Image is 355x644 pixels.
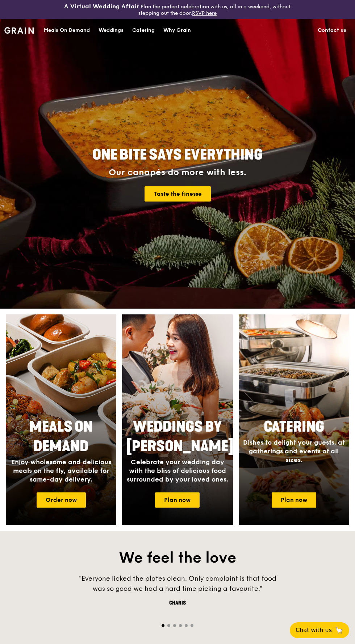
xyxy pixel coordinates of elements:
[127,458,228,483] span: Celebrate your wedding day with the bliss of delicious food surrounded by your loved ones.
[122,314,233,525] a: Weddings by [PERSON_NAME]Celebrate your wedding day with the bliss of delicious food surrounded b...
[264,418,324,436] span: Catering
[167,624,170,627] span: Go to slide 2
[191,624,193,627] span: Go to slide 6
[59,168,296,178] div: Our canapés do more with less.
[239,314,349,525] img: catering-card.e1cfaf3e.jpg
[272,492,316,508] a: Plan now
[239,314,349,525] a: CateringDishes to delight your guests, at gatherings and events of all sizes.Plan now
[4,19,34,41] a: GrainGrain
[163,20,191,41] div: Why Grain
[37,492,86,508] a: Order now
[132,20,155,41] div: Catering
[162,624,164,627] span: Go to slide 1
[6,314,116,525] img: meals-on-demand-card.d2b6f6db.png
[92,146,263,164] span: ONE BITE SAYS EVERYTHING
[4,27,34,34] img: Grain
[128,20,159,41] a: Catering
[159,20,195,41] a: Why Grain
[29,418,93,455] span: Meals On Demand
[94,20,128,41] a: Weddings
[335,626,343,635] span: 🦙
[173,624,176,627] span: Go to slide 3
[69,599,286,607] div: Charis
[69,573,286,594] div: "Everyone licked the plates clean. Only complaint is that food was so good we had a hard time pic...
[296,626,332,635] span: Chat with us
[185,624,188,627] span: Go to slide 5
[122,314,233,525] img: weddings-card.4f3003b8.jpg
[44,20,90,41] div: Meals On Demand
[11,458,111,483] span: Enjoy wholesome and delicious meals on the fly, available for same-day delivery.
[155,492,200,508] a: Plan now
[192,10,217,16] a: RSVP here
[145,186,211,202] a: Taste the finesse
[313,20,351,41] a: Contact us
[243,438,345,464] span: Dishes to delight your guests, at gatherings and events of all sizes.
[6,314,116,525] a: Meals On DemandEnjoy wholesome and delicious meals on the fly, available for same-day delivery.Or...
[126,418,234,455] span: Weddings by [PERSON_NAME]
[64,3,139,10] h3: A Virtual Wedding Affair
[59,3,296,16] div: Plan the perfect celebration with us, all in a weekend, without stepping out the door.
[179,624,182,627] span: Go to slide 4
[99,20,124,41] div: Weddings
[290,622,349,638] button: Chat with us🦙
